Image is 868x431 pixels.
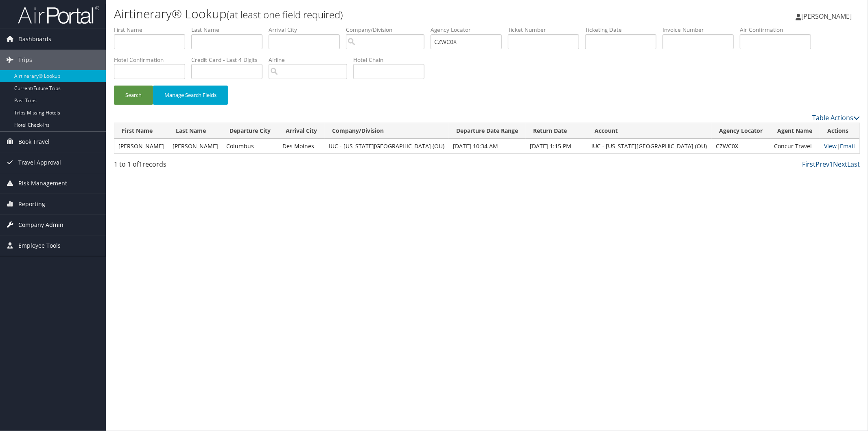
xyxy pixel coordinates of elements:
th: First Name: activate to sort column ascending [114,123,168,139]
td: [PERSON_NAME] [168,139,223,154]
span: Trips [18,50,32,70]
img: airportal-logo.png [18,5,99,24]
td: Des Moines [278,139,325,154]
th: Departure Date Range: activate to sort column ascending [449,123,526,139]
div: 1 to 1 of records [114,159,291,173]
button: Manage Search Fields [153,86,228,105]
td: [PERSON_NAME] [114,139,168,154]
th: Actions [820,123,859,139]
label: Hotel Confirmation [114,56,191,64]
span: Risk Management [18,173,67,194]
label: Arrival City [269,26,346,34]
label: Hotel Chain [353,56,431,64]
a: Prev [816,160,829,169]
label: Agency Locator [431,26,508,34]
span: [PERSON_NAME] [801,12,852,21]
th: Departure City: activate to sort column ascending [222,123,278,139]
td: Columbus [222,139,278,154]
span: Employee Tools [18,235,61,256]
td: [DATE] 1:15 PM [526,139,587,154]
th: Company/Division [325,123,449,139]
span: Book Travel [18,132,50,152]
a: Table Actions [812,113,860,122]
a: Email [840,142,855,150]
th: Arrival City: activate to sort column ascending [278,123,325,139]
th: Agency Locator: activate to sort column ascending [712,123,770,139]
label: Company/Division [346,26,431,34]
td: IUC - [US_STATE][GEOGRAPHIC_DATA] (OU) [325,139,449,154]
a: [PERSON_NAME] [796,4,860,29]
td: Concur Travel [770,139,820,154]
th: Last Name: activate to sort column ascending [168,123,223,139]
label: Airline [269,56,353,64]
span: Dashboards [18,29,51,49]
a: Next [833,160,847,169]
span: Travel Approval [18,152,61,173]
td: CZWC0X [712,139,770,154]
small: (at least one field required) [227,8,343,21]
th: Agent Name [770,123,820,139]
a: First [802,160,816,169]
td: | [820,139,859,154]
label: Last Name [191,26,269,34]
a: 1 [829,160,833,169]
th: Account: activate to sort column ascending [587,123,712,139]
label: First Name [114,26,191,34]
th: Return Date: activate to sort column ascending [526,123,587,139]
label: Air Confirmation [740,26,817,34]
label: Ticketing Date [585,26,662,34]
label: Credit Card - Last 4 Digits [191,56,269,64]
td: [DATE] 10:34 AM [449,139,526,154]
span: 1 [139,160,142,169]
span: Reporting [18,194,45,214]
label: Ticket Number [508,26,585,34]
h1: Airtinerary® Lookup [114,5,611,22]
a: Last [847,160,860,169]
td: IUC - [US_STATE][GEOGRAPHIC_DATA] (OU) [587,139,712,154]
span: Company Admin [18,215,63,235]
button: Search [114,86,153,105]
label: Invoice Number [662,26,740,34]
a: View [824,142,837,150]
